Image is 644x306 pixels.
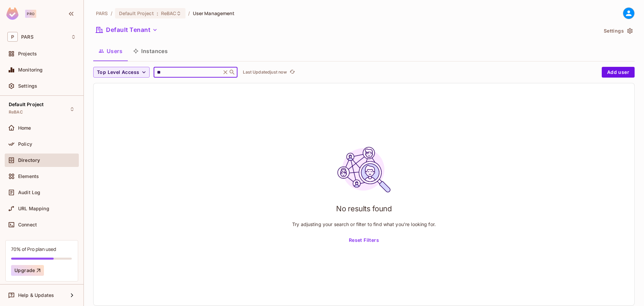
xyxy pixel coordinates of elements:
img: SReyMgAAAABJRU5ErkJggg== [6,7,18,20]
span: Projects [18,51,37,56]
span: Default Project [9,102,44,107]
p: Try adjusting your search or filter to find what you’re looking for. [292,221,436,227]
button: refresh [288,68,296,76]
span: Click to refresh data [287,68,296,76]
p: Last Updated just now [243,70,287,75]
button: Reset Filters [346,235,382,246]
span: Directory [18,158,40,163]
span: Workspace: PARS [21,34,34,40]
span: Help & Updates [18,293,54,298]
span: : [156,11,159,16]
span: Policy [18,141,32,147]
button: Settings [601,26,635,36]
button: Add user [602,67,635,78]
span: Default Project [119,10,154,16]
span: Connect [18,222,37,227]
button: Top Level Access [93,67,150,78]
span: Audit Log [18,190,40,195]
button: Instances [128,43,173,59]
h1: No results found [336,204,392,214]
span: Settings [18,83,37,89]
span: User Management [193,10,235,16]
div: 70% of Pro plan used [11,246,56,252]
span: P [7,32,18,42]
span: Top Level Access [97,68,139,77]
span: URL Mapping [18,206,49,211]
span: Monitoring [18,67,43,73]
span: Home [18,125,31,131]
span: Elements [18,174,39,179]
li: / [188,10,190,16]
button: Users [93,43,128,59]
span: the active workspace [96,10,108,16]
li: / [111,10,112,16]
span: ReBAC [161,10,176,16]
span: ReBAC [9,110,23,115]
span: refresh [289,69,295,76]
div: Pro [25,10,36,18]
button: Default Tenant [93,25,160,35]
button: Upgrade [11,265,44,276]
